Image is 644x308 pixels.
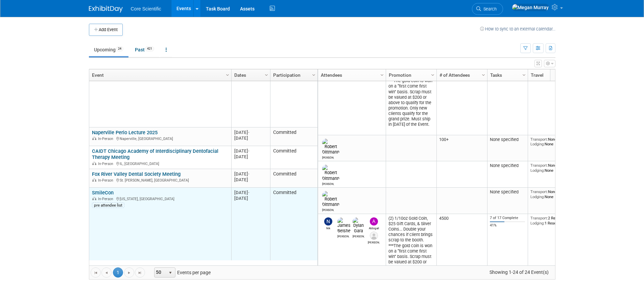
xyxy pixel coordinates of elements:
a: Column Settings [263,69,270,79]
img: In-Person Event [92,197,96,200]
a: Upcoming24 [89,43,128,56]
span: Column Settings [264,72,269,78]
img: Robert Dittmann [322,139,339,155]
img: Abbigail Belshe [370,217,378,226]
div: IL, [GEOGRAPHIC_DATA] [92,161,228,166]
img: James Belshe [337,217,351,234]
a: Go to the first page [91,267,101,278]
span: Go to the next page [126,270,132,276]
span: Events per page [145,267,217,278]
div: [DATE] [234,129,267,135]
div: 41% [490,223,525,228]
span: Go to the previous page [104,270,109,276]
img: In-Person Event [92,178,96,182]
span: 421 [145,46,154,51]
button: Add Event [89,24,123,36]
img: ExhibitDay [89,6,123,13]
span: Column Settings [311,72,316,78]
span: Transport: [530,216,548,220]
div: Dylan Gara [353,234,364,238]
img: In-Person Event [92,137,96,140]
td: Committed [270,42,317,127]
a: Dates [234,69,266,81]
a: Column Settings [224,69,231,79]
span: Column Settings [481,72,486,78]
div: [DATE] [234,177,267,183]
div: Robert Dittmann [322,155,334,159]
a: Column Settings [520,69,528,79]
span: Column Settings [379,72,385,78]
a: # of Attendees [439,69,483,81]
div: [US_STATE], [GEOGRAPHIC_DATA] [92,196,228,202]
span: Lodging: [530,168,545,173]
div: None None [530,137,579,147]
div: [DATE] [234,190,267,195]
a: SmileCon [92,190,114,196]
a: Tasks [490,69,523,81]
span: Lodging: [530,194,545,199]
div: [DATE] [234,154,267,160]
img: Nik Koelblinger [324,217,332,226]
span: - [248,190,249,195]
div: Robert Dittmann [322,207,334,212]
div: [DATE] [234,135,267,141]
span: select [168,270,173,276]
td: 4500 [436,214,487,300]
span: Go to the last page [137,270,143,276]
div: [DATE] [234,195,267,201]
a: Go to the last page [135,267,145,278]
div: Naperville, [GEOGRAPHIC_DATA] [92,136,228,141]
div: pre attendee list [92,203,124,208]
td: 100+ [436,135,487,162]
a: Column Settings [378,69,386,79]
div: 7 of 17 Complete [490,216,525,220]
img: Robert Dittmann [322,191,339,207]
div: Alex Belshe [368,240,380,244]
span: - [248,148,249,153]
a: Column Settings [310,69,317,79]
td: Committed [270,146,317,169]
img: Dylan Gara [353,217,364,234]
a: Go to the next page [124,267,134,278]
div: Nik Koelblinger [322,226,334,230]
a: Event [92,69,227,81]
a: Past421 [130,43,159,56]
a: Naperville Perio Lecture 2025 [92,129,158,136]
img: Robert Dittmann [322,165,339,181]
div: None None [530,189,579,199]
a: Search [472,3,503,15]
td: (1) 1/10oz Gold Coin, $25 Gift Cards, & Silver Coins... Double your chances if client brings scra... [386,49,436,135]
div: None specified [490,137,525,142]
span: 24 [116,46,123,51]
span: Column Settings [430,72,435,78]
div: Abbigail Belshe [368,226,380,230]
span: - [248,130,249,135]
div: St. [PERSON_NAME], [GEOGRAPHIC_DATA] [92,177,228,183]
a: Go to the previous page [101,267,112,278]
span: Core Scientific [131,6,161,11]
span: Transport: [530,189,548,194]
div: Robert Dittmann [322,181,334,186]
img: In-Person Event [92,162,96,165]
a: Attendees [321,69,381,81]
a: CAIDT Chicago Academy of Interdisciplinary Dentofacial Therapy Meeting [92,148,218,161]
img: Alex Belshe [370,232,378,240]
td: Committed [270,127,317,146]
div: None specified [490,189,525,195]
div: None specified [490,163,525,168]
div: 2 Reservations 1 Reservation [530,216,579,226]
div: James Belshe [337,234,349,238]
a: Promotion [389,69,432,81]
span: Go to the first page [93,270,98,276]
td: Committed [270,169,317,188]
span: - [248,171,249,176]
a: Column Settings [480,69,487,79]
div: [DATE] [234,148,267,154]
span: Search [481,6,497,11]
a: Participation [273,69,313,81]
span: 50 [154,268,166,277]
td: Committed [270,188,317,274]
span: Transport: [530,163,548,168]
td: (2) 1/10oz Gold Coin, $25 Gift Cards, & Silver Coins... Double your chances if client brings scra... [386,214,436,300]
span: In-Person [98,137,115,141]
